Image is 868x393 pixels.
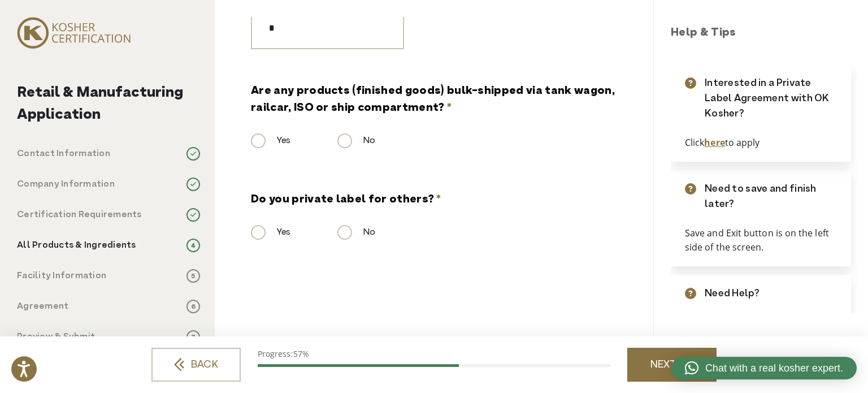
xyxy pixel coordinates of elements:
[186,269,200,283] span: 5
[671,357,857,379] a: Chat with a real kosher expert.
[258,348,610,360] p: Progress:
[705,76,837,122] p: Interested in a Private Label Agreement with OK Kosher?
[186,300,200,313] span: 6
[671,25,857,42] h3: Help & Tips
[704,136,724,149] a: here
[293,348,309,359] span: 57%
[685,226,837,255] p: Save and Exit button is on the left side of the screen.
[186,239,200,252] span: 4
[151,348,241,382] a: BACK
[705,361,843,376] span: Chat with a real kosher expert.
[17,300,68,313] p: Agreement
[627,348,717,382] a: NEXT
[251,192,441,209] legend: Do you private label for others?
[17,269,106,283] p: Facility Information
[685,136,837,150] p: Click to apply
[705,182,837,212] p: Need to save and finish later?
[251,226,290,239] label: Yes
[17,82,200,126] h2: Retail & Manufacturing Application
[251,134,290,148] label: Yes
[251,83,624,117] legend: Are any products (finished goods) bulk-shipped via tank wagon, railcar, ISO or ship compartment?
[337,134,375,148] label: No
[705,286,759,301] p: Need Help?
[17,208,142,222] p: Certification Requirements
[186,330,200,344] span: 7
[17,178,115,191] p: Company Information
[17,147,110,161] p: Contact Information
[17,330,95,344] p: Preview & Submit
[337,226,375,239] label: No
[17,239,136,252] p: All Products & Ingredients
